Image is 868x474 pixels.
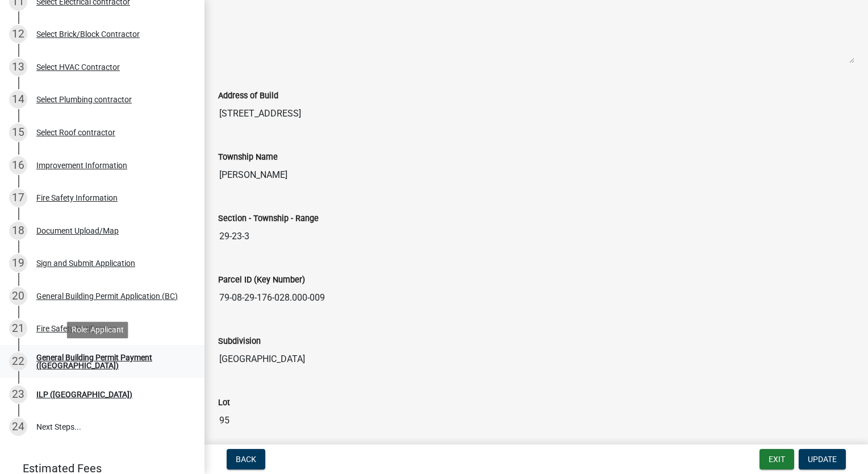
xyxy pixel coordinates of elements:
[36,161,127,169] div: Improvement Information
[36,292,178,300] div: General Building Permit Application (BC)
[9,254,27,272] div: 19
[9,385,27,404] div: 23
[36,325,117,332] div: Fire Safety Notification
[36,354,186,369] div: General Building Permit Payment ([GEOGRAPHIC_DATA])
[67,322,128,338] div: Role: Applicant
[9,189,27,207] div: 17
[808,455,837,464] span: Update
[9,156,27,174] div: 16
[799,449,846,469] button: Update
[36,95,132,103] div: Select Plumbing contractor
[9,123,27,142] div: 15
[36,194,118,202] div: Fire Safety Information
[9,58,27,76] div: 13
[236,455,256,464] span: Back
[218,399,230,407] label: Lot
[218,215,319,223] label: Section - Township - Range
[36,30,140,38] div: Select Brick/Block Contractor
[9,287,27,305] div: 20
[36,63,120,71] div: Select HVAC Contractor
[218,92,278,100] label: Address of Build
[36,227,119,235] div: Document Upload/Map
[9,25,27,43] div: 12
[218,153,278,161] label: Township Name
[227,449,265,469] button: Back
[36,259,135,267] div: Sign and Submit Application
[9,222,27,240] div: 18
[9,90,27,109] div: 14
[9,418,27,436] div: 24
[9,319,27,338] div: 21
[218,338,261,346] label: Subdivision
[9,352,27,371] div: 22
[218,276,305,284] label: Parcel ID (Key Number)
[36,390,132,398] div: ILP ([GEOGRAPHIC_DATA])
[759,449,794,469] button: Exit
[36,128,115,136] div: Select Roof contractor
